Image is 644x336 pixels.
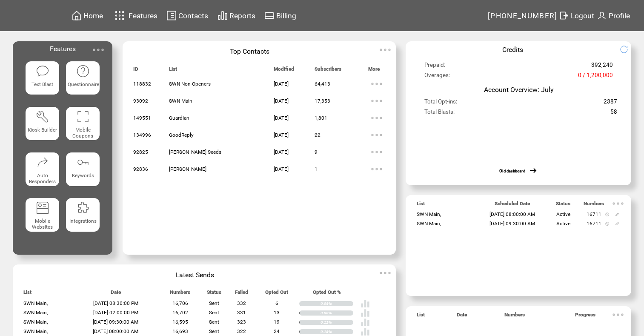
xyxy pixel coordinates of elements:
[93,310,138,316] span: [DATE] 02:00:00 PM
[129,11,157,20] span: Features
[83,11,103,20] span: Home
[615,213,619,216] img: edit.svg
[321,320,353,325] div: 0.11%
[133,98,148,104] span: 93092
[424,109,455,119] span: Total Blasts:
[216,9,257,22] a: Reports
[605,213,609,216] img: notallowed.svg
[274,328,280,334] span: 24
[23,319,48,325] span: SWN Main,
[28,127,57,133] span: Kiosk Builder
[23,310,48,316] span: SWN Main,
[176,271,214,279] span: Latest Sends
[237,319,246,325] span: 323
[169,115,189,121] span: Guardian
[218,10,228,21] img: chart.svg
[457,312,467,322] span: Date
[315,132,321,138] span: 22
[424,98,457,109] span: Total Opt-ins:
[610,109,617,119] span: 58
[69,218,97,224] span: Integrations
[170,289,190,299] span: Numbers
[66,198,100,237] a: Integrations
[72,172,94,178] span: Keywords
[571,11,594,20] span: Logout
[93,319,138,325] span: [DATE] 09:30:00 AM
[499,169,525,173] a: Old dashboard
[230,47,269,55] span: Top Contacts
[76,110,90,123] img: coupons.svg
[274,98,289,104] span: [DATE]
[361,308,370,318] img: poll%20-%20white.svg
[587,211,601,217] span: 16711
[76,155,90,169] img: keywords.svg
[72,127,93,139] span: Mobile Coupons
[315,81,330,87] span: 64,413
[489,221,535,227] span: [DATE] 09:30:00 AM
[315,66,341,76] span: Subscribers
[591,62,613,72] span: 392,240
[361,299,370,308] img: poll%20-%20white.svg
[361,318,370,327] img: poll%20-%20white.svg
[172,328,188,334] span: 16,693
[133,66,138,76] span: ID
[76,64,90,78] img: questionnaire.svg
[165,9,209,22] a: Contacts
[484,86,553,94] span: Account Overview: July
[68,81,99,87] span: Questionnaire
[274,81,289,87] span: [DATE]
[26,107,59,146] a: Kiosk Builder
[237,328,246,334] span: 322
[264,10,275,21] img: creidtcard.svg
[274,149,289,155] span: [DATE]
[26,61,59,100] a: Text Blast
[502,46,523,54] span: Credits
[587,221,601,227] span: 16711
[368,92,385,109] img: ellypsis.svg
[133,81,151,87] span: 118832
[315,149,318,155] span: 9
[368,126,385,144] img: ellypsis.svg
[274,319,280,325] span: 19
[368,109,385,126] img: ellypsis.svg
[604,98,617,109] span: 2387
[237,310,246,316] span: 331
[209,328,219,334] span: Sent
[229,11,255,20] span: Reports
[209,319,219,325] span: Sent
[276,11,296,20] span: Billing
[424,72,450,82] span: Overages:
[169,81,211,87] span: SWN Non-Openers
[377,41,394,58] img: ellypsis.svg
[321,329,353,334] div: 0.14%
[274,166,289,172] span: [DATE]
[32,218,53,230] span: Mobile Websites
[237,300,246,306] span: 332
[315,166,318,172] span: 1
[321,301,353,306] div: 0.04%
[76,201,90,215] img: integrations.svg
[424,62,445,72] span: Prepaid:
[417,211,441,217] span: SWN Main,
[133,132,151,138] span: 134996
[595,9,631,22] a: Profile
[36,110,49,123] img: tool%201.svg
[111,7,159,24] a: Features
[23,300,48,306] span: SWN Main,
[112,9,127,23] img: features.svg
[169,98,192,104] span: SWN Main
[111,289,121,299] span: Date
[29,172,56,184] span: Auto Responders
[274,310,280,316] span: 13
[235,289,248,299] span: Failed
[578,72,613,82] span: 0 / 1,200,000
[417,221,441,227] span: SWN Main,
[26,198,59,237] a: Mobile Websites
[169,149,221,155] span: [PERSON_NAME] Seeds
[368,144,385,161] img: ellypsis.svg
[584,201,604,210] span: Numbers
[556,221,570,227] span: Active
[263,9,298,22] a: Billing
[558,9,595,22] a: Logout
[209,310,219,316] span: Sent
